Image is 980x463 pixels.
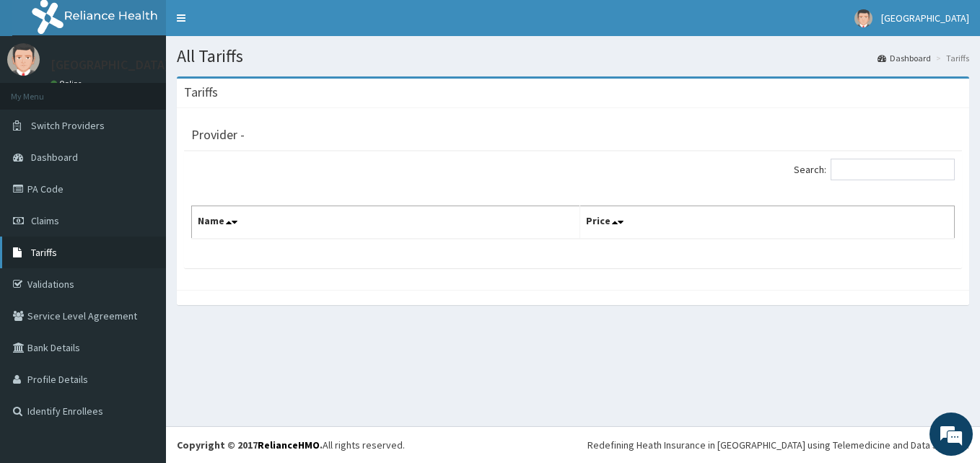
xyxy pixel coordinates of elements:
a: RelianceHMO [258,438,320,451]
span: Claims [31,214,59,227]
h3: Tariffs [184,86,218,99]
span: Switch Providers [31,119,105,132]
strong: Copyright © 2017 . [177,438,323,451]
div: Redefining Heath Insurance in [GEOGRAPHIC_DATA] using Telemedicine and Data Science! [587,438,969,452]
img: User Image [7,43,40,76]
footer: All rights reserved. [166,426,980,463]
div: Chat with us now [75,81,242,100]
a: Dashboard [878,52,931,64]
label: Search: [794,159,955,180]
h1: All Tariffs [177,47,969,66]
th: Name [192,206,580,239]
input: Search: [831,159,955,180]
a: Online [51,79,85,89]
span: Tariffs [31,246,57,259]
h3: Provider - [191,128,245,141]
img: User Image [854,9,872,27]
p: [GEOGRAPHIC_DATA] [51,58,170,71]
th: Price [580,206,955,239]
div: Minimize live chat window [237,7,271,42]
span: [GEOGRAPHIC_DATA] [881,12,969,25]
img: d_794563401_company_1708531726252_794563401 [27,72,58,108]
li: Tariffs [932,52,969,64]
span: We're online! [84,139,199,285]
textarea: Type your message and hit 'Enter' [7,309,275,360]
span: Dashboard [31,151,78,164]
